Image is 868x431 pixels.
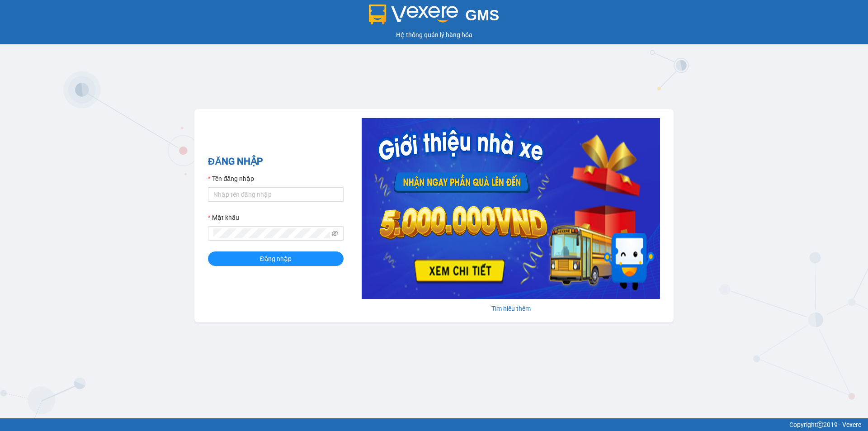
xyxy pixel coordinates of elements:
input: Tên đăng nhập [208,187,344,202]
h2: ĐĂNG NHẬP [208,154,344,169]
span: eye-invisible [332,230,338,237]
img: logo 2 [369,5,458,24]
a: GMS [369,14,500,21]
label: Tên đăng nhập [208,174,254,184]
div: Copyright 2019 - Vexere [7,420,861,430]
span: GMS [465,7,499,24]
div: Tìm hiểu thêm [362,303,660,313]
button: Đăng nhập [208,251,344,266]
label: Mật khẩu [208,213,239,223]
span: copyright [817,422,823,428]
img: banner-0 [362,118,660,299]
div: Hệ thống quản lý hàng hóa [2,30,866,40]
input: Mật khẩu [213,228,330,238]
span: Đăng nhập [260,254,292,264]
